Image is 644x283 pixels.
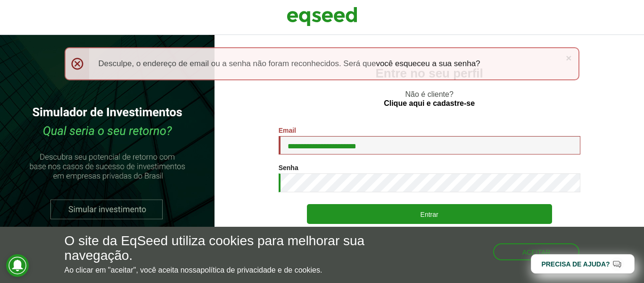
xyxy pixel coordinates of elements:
[65,234,374,263] h5: O site da EqSeed utiliza cookies para melhorar sua navegação.
[566,53,571,63] a: ×
[279,164,298,171] label: Senha
[279,127,296,134] label: Email
[493,243,580,260] button: Aceitar
[384,100,475,107] a: Clique aqui e cadastre-se
[376,60,480,68] a: você esqueceu a sua senha?
[65,47,580,80] div: Desculpe, o endereço de email ou a senha não foram reconhecidos. Será que
[233,90,625,108] p: Não é cliente?
[307,204,552,224] button: Entrar
[200,266,320,274] a: política de privacidade e de cookies
[287,5,357,28] img: EqSeed Logo
[65,266,374,274] p: Ao clicar em "aceitar", você aceita nossa .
